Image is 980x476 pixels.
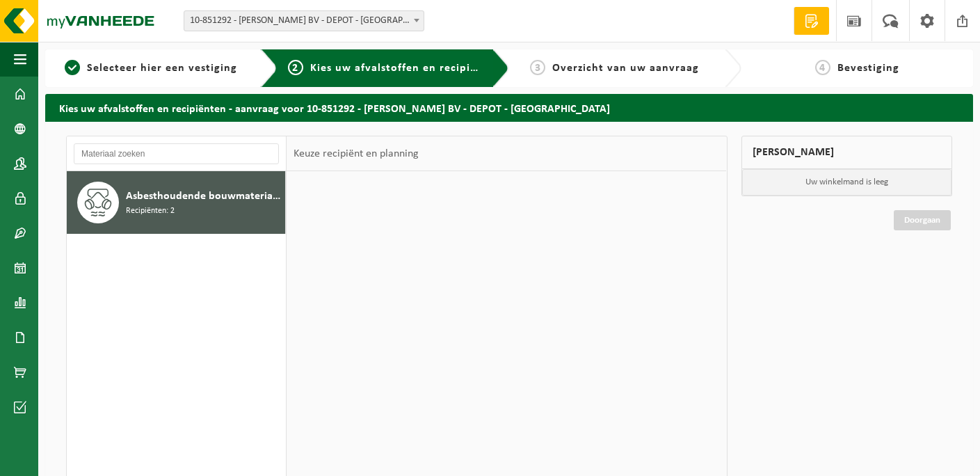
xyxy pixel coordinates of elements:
a: Doorgaan [894,210,951,230]
h2: Kies uw afvalstoffen en recipiënten - aanvraag voor 10-851292 - [PERSON_NAME] BV - DEPOT - [GEOGR... [45,94,973,121]
span: 4 [815,60,830,75]
button: Asbesthoudende bouwmaterialen cementgebonden (hechtgebonden) Recipiënten: 2 [67,171,286,234]
span: 1 [65,60,80,75]
span: Bevestiging [837,63,899,74]
div: Keuze recipiënt en planning [287,136,426,171]
div: [PERSON_NAME] [741,136,953,169]
input: Materiaal zoeken [74,143,279,164]
span: 3 [530,60,545,75]
span: Asbesthoudende bouwmaterialen cementgebonden (hechtgebonden) [126,188,282,205]
span: 2 [288,60,303,75]
span: Kies uw afvalstoffen en recipiënten [310,63,501,74]
span: Overzicht van uw aanvraag [552,63,699,74]
span: Selecteer hier een vestiging [87,63,237,74]
span: 10-851292 - HEREMANS MARC BV - DEPOT - LESSINES [184,11,424,31]
span: Recipiënten: 2 [126,205,175,218]
p: Uw winkelmand is leeg [742,169,952,196]
span: 10-851292 - HEREMANS MARC BV - DEPOT - LESSINES [184,10,424,31]
a: 1Selecteer hier een vestiging [52,60,250,77]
